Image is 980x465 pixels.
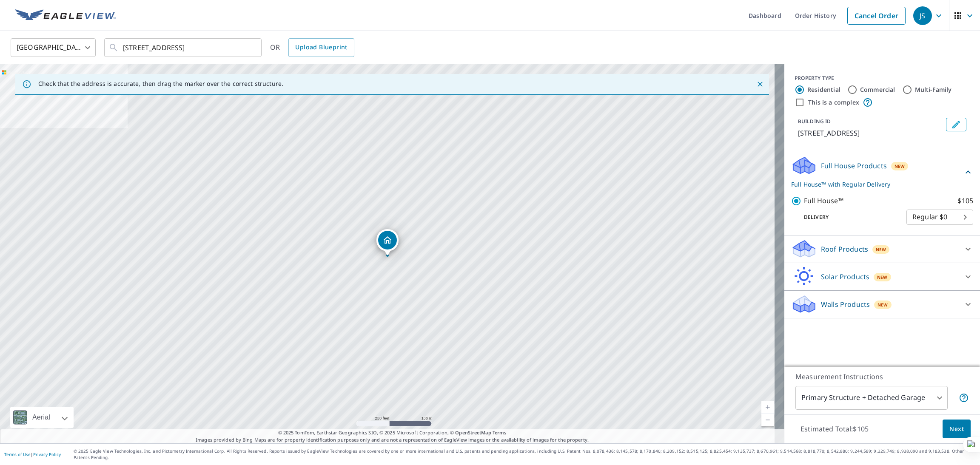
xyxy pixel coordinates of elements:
[123,36,244,60] input: Search by address or latitude-longitude
[821,244,868,254] p: Roof Products
[804,196,843,206] p: Full House™
[847,7,906,25] a: Cancel Order
[30,407,53,428] div: Aerial
[795,386,948,410] div: Primary Structure + Detached Garage
[946,118,966,131] button: Edit building 1
[455,429,491,436] a: OpenStreetMap
[821,299,870,309] p: Walls Products
[798,128,943,138] p: [STREET_ADDRESS]
[270,38,354,57] div: OR
[949,424,964,434] span: Next
[791,294,973,315] div: Walls ProductsNew
[906,205,973,229] div: Regular $0
[15,9,116,22] img: EV Logo
[895,163,905,170] span: New
[761,401,774,414] a: Current Level 17, Zoom In
[821,272,869,282] p: Solar Products
[957,196,973,206] p: $105
[807,85,840,94] label: Residential
[33,451,61,457] a: Privacy Policy
[915,85,952,94] label: Multi-Family
[795,74,970,82] div: PROPERTY TYPE
[295,42,347,53] span: Upload Blueprint
[876,246,886,253] span: New
[913,6,932,25] div: JS
[288,38,354,57] a: Upload Blueprint
[4,451,31,457] a: Terms of Use
[795,371,969,382] p: Measurement Instructions
[4,452,61,457] p: |
[278,429,507,437] span: © 2025 TomTom, Earthstar Geographics SIO, © 2025 Microsoft Corporation, ©
[761,414,774,426] a: Current Level 17, Zoom Out
[10,407,74,428] div: Aerial
[74,448,976,461] p: © 2025 Eagle View Technologies, Inc. and Pictometry International Corp. All Rights Reserved. Repo...
[798,118,831,125] p: BUILDING ID
[11,36,96,60] div: [GEOGRAPHIC_DATA]
[493,429,507,436] a: Terms
[376,229,399,255] div: Dropped pin, building 1, Residential property, 23 Tax Rd Shiloh, GA 31826
[808,98,859,107] label: This is a complex
[877,301,888,308] span: New
[791,267,973,287] div: Solar ProductsNew
[794,420,875,438] p: Estimated Total: $105
[791,180,963,189] p: Full House™ with Regular Delivery
[877,274,888,281] span: New
[860,85,895,94] label: Commercial
[791,156,973,189] div: Full House ProductsNewFull House™ with Regular Delivery
[755,79,766,90] button: Close
[959,393,969,403] span: Your report will include the primary structure and a detached garage if one exists.
[821,161,887,171] p: Full House Products
[791,213,906,221] p: Delivery
[38,80,283,88] p: Check that the address is accurate, then drag the marker over the correct structure.
[791,239,973,259] div: Roof ProductsNew
[943,420,971,439] button: Next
